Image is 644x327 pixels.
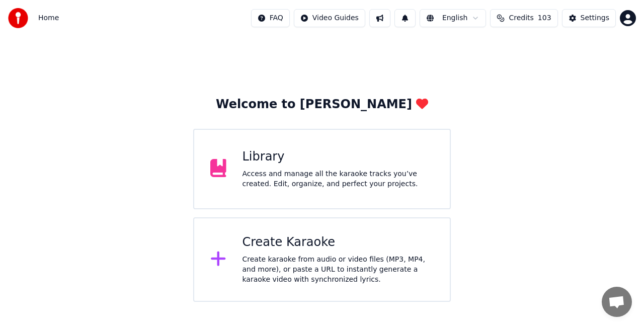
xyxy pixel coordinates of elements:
[243,234,434,251] div: Create Karaoke
[509,13,533,23] span: Credits
[38,13,59,23] span: Home
[8,8,28,28] img: youka
[243,169,434,189] div: Access and manage all the karaoke tracks you’ve created. Edit, organize, and perfect your projects.
[562,9,616,27] button: Settings
[490,9,557,27] button: Credits103
[243,149,434,165] div: Library
[251,9,290,27] button: FAQ
[581,13,609,23] div: Settings
[38,13,59,23] nav: breadcrumb
[602,287,632,317] div: Open chat
[216,97,428,113] div: Welcome to [PERSON_NAME]
[294,9,365,27] button: Video Guides
[243,255,434,285] div: Create karaoke from audio or video files (MP3, MP4, and more), or paste a URL to instantly genera...
[538,13,551,23] span: 103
